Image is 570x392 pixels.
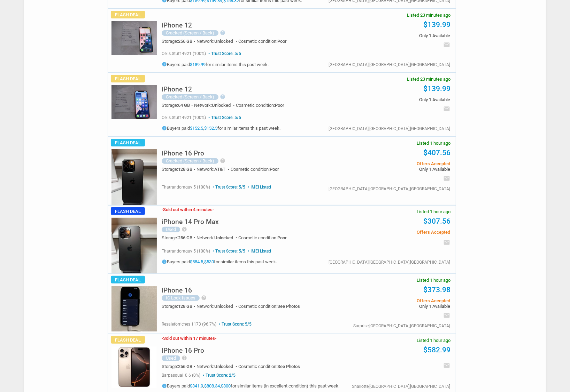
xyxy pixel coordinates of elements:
[197,235,238,240] div: Network:
[217,322,252,327] span: Trust Score: 5/5
[162,94,218,100] div: Cracked (Screen / Back)
[162,158,218,164] div: Cracked (Screen / Back)
[162,207,214,212] h3: Sold out within 4 minutes
[162,304,197,309] div: Storage:
[423,346,450,354] a: $582.99
[238,39,287,43] div: Cosmetic condition:
[207,51,241,56] span: Trust Score: 5/5
[423,217,450,225] a: $307.56
[178,364,192,369] span: 256 GB
[423,149,450,157] a: $407.56
[162,383,167,389] i: info
[417,141,450,145] span: Listed 1 hour ago
[162,349,204,354] a: iPhone 16 Pro
[277,364,300,369] span: See Photos
[417,278,450,282] span: Listed 1 hour ago
[162,150,204,157] h5: iPhone 16 Pro
[353,324,450,328] div: Surprise,[GEOGRAPHIC_DATA],[GEOGRAPHIC_DATA]
[329,63,450,67] div: [GEOGRAPHIC_DATA],[GEOGRAPHIC_DATA],[GEOGRAPHIC_DATA]
[221,384,231,389] a: $800
[111,286,157,331] img: s-l225.jpg
[201,373,236,378] span: Trust Score: 2/5
[277,304,300,309] span: See Photos
[204,126,217,131] a: $152.5
[111,85,157,119] img: s-l225.jpg
[238,304,300,309] div: Cosmetic condition:
[211,249,245,254] span: Trust Score: 5/5
[182,226,187,232] i: help
[162,235,197,240] div: Storage:
[329,260,450,264] div: [GEOGRAPHIC_DATA],[GEOGRAPHIC_DATA],[GEOGRAPHIC_DATA]
[212,103,231,108] span: Unlocked
[190,126,203,131] a: $152.5
[162,51,206,56] span: cells.stuff 4921 (100%)
[178,304,192,309] span: 128 GB
[190,384,203,389] a: $841.9
[270,167,279,172] span: Poor
[236,103,284,107] div: Cosmetic condition:
[345,167,450,171] span: Only 1 Available
[345,161,450,166] span: Offers Accepted
[162,295,200,301] div: IC Lock Issues
[443,41,450,48] i: email
[238,364,300,369] div: Cosmetic condition:
[231,167,279,171] div: Cosmetic condition:
[162,207,163,212] span: -
[417,338,450,343] span: Listed 1 hour ago
[345,304,450,309] span: Only 1 Available
[111,75,145,82] span: Flash Deal
[214,235,233,240] span: Unlocked
[214,39,233,44] span: Unlocked
[111,336,145,344] span: Flash Deal
[197,364,238,369] div: Network:
[443,239,450,246] i: email
[162,126,280,131] h5: Buyers paid , for similar items this past week.
[443,312,450,319] i: email
[162,364,197,369] div: Storage:
[111,11,145,18] span: Flash Deal
[407,13,450,17] span: Listed 23 minutes ago
[178,103,190,108] span: 64 GB
[178,235,192,240] span: 256 GB
[111,139,145,146] span: Flash Deal
[162,167,197,171] div: Storage:
[162,287,192,294] h5: iPhone 16
[162,259,277,264] h5: Buyers paid , for similar items this past week.
[162,322,216,327] span: resaleforriches 1173 (96.7%)
[162,62,269,67] h5: Buyers paid for similar items this past week.
[162,336,216,341] h3: Sold out within 17 minutes
[162,347,204,354] h5: iPhone 16 Pro
[162,151,204,157] a: iPhone 16 Pro
[443,105,450,112] i: email
[162,336,163,341] span: -
[178,167,192,172] span: 128 GB
[423,286,450,294] a: $373.98
[182,355,187,361] i: help
[178,39,192,44] span: 256 GB
[197,167,231,171] div: Network:
[162,218,219,225] h5: iPhone 14 Pro Max
[162,383,339,389] h5: Buyers paid , , for similar items (in excellent condition) this past week.
[220,30,225,35] i: help
[275,103,284,108] span: Poor
[111,346,157,388] img: s-l225.jpg
[220,158,225,163] i: help
[423,21,450,29] a: $139.99
[162,103,194,107] div: Storage:
[246,185,271,190] span: IMEI Listed
[204,384,220,389] a: $808.34
[111,149,157,205] img: s-l225.jpg
[238,235,287,240] div: Cosmetic condition:
[211,185,245,190] span: Trust Score: 5/5
[329,127,450,131] div: [GEOGRAPHIC_DATA],[GEOGRAPHIC_DATA],[GEOGRAPHIC_DATA]
[162,86,192,93] h5: iPhone 12
[213,207,214,212] span: -
[111,218,157,273] img: s-l225.jpg
[423,85,450,93] a: $139.99
[111,276,145,283] span: Flash Deal
[162,62,167,67] i: info
[345,97,450,102] span: Only 1 Available
[162,227,180,232] div: Used
[162,22,192,29] h5: iPhone 12
[246,249,271,254] span: IMEI Listed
